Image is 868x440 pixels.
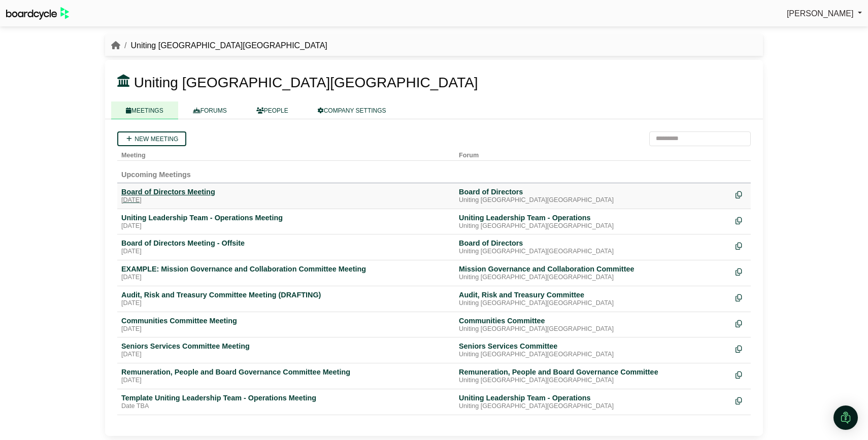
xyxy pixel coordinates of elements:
nav: breadcrumb [111,39,327,52]
div: [DATE] [121,196,451,205]
a: COMPANY SETTINGS [303,101,401,119]
div: Uniting Leadership Team - Operations [459,213,727,222]
div: Board of Directors Meeting [121,187,451,196]
a: Audit, Risk and Treasury Committee Uniting [GEOGRAPHIC_DATA][GEOGRAPHIC_DATA] [459,290,727,308]
div: Board of Directors [459,187,727,196]
div: Uniting [GEOGRAPHIC_DATA][GEOGRAPHIC_DATA] [459,222,727,230]
a: New meeting [117,131,186,146]
div: Make a copy [736,290,747,304]
div: Template Uniting Leadership Team - Operations Meeting [121,393,451,402]
a: Remuneration, People and Board Governance Committee Uniting [GEOGRAPHIC_DATA][GEOGRAPHIC_DATA] [459,367,727,385]
li: Uniting [GEOGRAPHIC_DATA][GEOGRAPHIC_DATA] [120,39,327,52]
a: Seniors Services Committee Meeting [DATE] [121,342,451,359]
a: Board of Directors Meeting - Offsite [DATE] [121,239,451,256]
td: Upcoming Meetings [117,160,751,183]
a: Communities Committee Meeting [DATE] [121,316,451,333]
a: Uniting Leadership Team - Operations Uniting [GEOGRAPHIC_DATA][GEOGRAPHIC_DATA] [459,393,727,411]
div: [DATE] [121,377,451,385]
a: Board of Directors Meeting [DATE] [121,187,451,205]
div: Communities Committee [459,316,727,325]
div: Seniors Services Committee [459,342,727,351]
div: Audit, Risk and Treasury Committee Meeting (DRAFTING) [121,290,451,299]
a: FORUMS [178,101,242,119]
a: Mission Governance and Collaboration Committee Uniting [GEOGRAPHIC_DATA][GEOGRAPHIC_DATA] [459,264,727,282]
div: [DATE] [121,222,451,230]
div: Make a copy [736,264,747,278]
div: Uniting [GEOGRAPHIC_DATA][GEOGRAPHIC_DATA] [459,325,727,333]
a: Template Uniting Leadership Team - Operations Meeting Date TBA [121,393,451,411]
div: Make a copy [736,367,747,381]
a: PEOPLE [242,101,303,119]
div: Remuneration, People and Board Governance Committee [459,367,727,377]
div: Uniting [GEOGRAPHIC_DATA][GEOGRAPHIC_DATA] [459,402,727,411]
a: Communities Committee Uniting [GEOGRAPHIC_DATA][GEOGRAPHIC_DATA] [459,316,727,333]
a: MEETINGS [111,101,178,119]
div: Open Intercom Messenger [833,405,858,430]
a: Board of Directors Uniting [GEOGRAPHIC_DATA][GEOGRAPHIC_DATA] [459,187,727,205]
a: Board of Directors Uniting [GEOGRAPHIC_DATA][GEOGRAPHIC_DATA] [459,239,727,256]
a: Uniting Leadership Team - Operations Meeting [DATE] [121,213,451,230]
div: Remuneration, People and Board Governance Committee Meeting [121,367,451,377]
div: Make a copy [736,393,747,407]
a: Remuneration, People and Board Governance Committee Meeting [DATE] [121,367,451,385]
a: [PERSON_NAME] [787,7,862,20]
div: Uniting [GEOGRAPHIC_DATA][GEOGRAPHIC_DATA] [459,274,727,282]
div: Date TBA [121,402,451,411]
div: [DATE] [121,274,451,282]
span: Uniting [GEOGRAPHIC_DATA][GEOGRAPHIC_DATA] [134,75,478,90]
th: Forum [455,146,731,161]
div: [DATE] [121,325,451,333]
div: Uniting [GEOGRAPHIC_DATA][GEOGRAPHIC_DATA] [459,299,727,308]
div: Communities Committee Meeting [121,316,451,325]
div: [DATE] [121,248,451,256]
div: Uniting [GEOGRAPHIC_DATA][GEOGRAPHIC_DATA] [459,196,727,205]
a: Audit, Risk and Treasury Committee Meeting (DRAFTING) [DATE] [121,290,451,308]
div: Mission Governance and Collaboration Committee [459,264,727,274]
div: Audit, Risk and Treasury Committee [459,290,727,299]
div: Board of Directors Meeting - Offsite [121,239,451,248]
div: Uniting [GEOGRAPHIC_DATA][GEOGRAPHIC_DATA] [459,377,727,385]
div: Make a copy [736,342,747,355]
div: Make a copy [736,213,747,227]
div: Uniting Leadership Team - Operations Meeting [121,213,451,222]
a: Seniors Services Committee Uniting [GEOGRAPHIC_DATA][GEOGRAPHIC_DATA] [459,342,727,359]
div: Make a copy [736,239,747,252]
a: Uniting Leadership Team - Operations Uniting [GEOGRAPHIC_DATA][GEOGRAPHIC_DATA] [459,213,727,230]
div: Uniting [GEOGRAPHIC_DATA][GEOGRAPHIC_DATA] [459,351,727,359]
div: EXAMPLE: Mission Governance and Collaboration Committee Meeting [121,264,451,274]
th: Meeting [117,146,455,161]
div: Seniors Services Committee Meeting [121,342,451,351]
div: Make a copy [736,187,747,201]
img: BoardcycleBlackGreen-aaafeed430059cb809a45853b8cf6d952af9d84e6e89e1f1685b34bfd5cb7d64.svg [6,7,69,20]
div: Board of Directors [459,239,727,248]
div: [DATE] [121,299,451,308]
a: EXAMPLE: Mission Governance and Collaboration Committee Meeting [DATE] [121,264,451,282]
div: [DATE] [121,351,451,359]
div: Uniting Leadership Team - Operations [459,393,727,402]
div: Make a copy [736,316,747,330]
div: Uniting [GEOGRAPHIC_DATA][GEOGRAPHIC_DATA] [459,248,727,256]
span: [PERSON_NAME] [787,9,854,18]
